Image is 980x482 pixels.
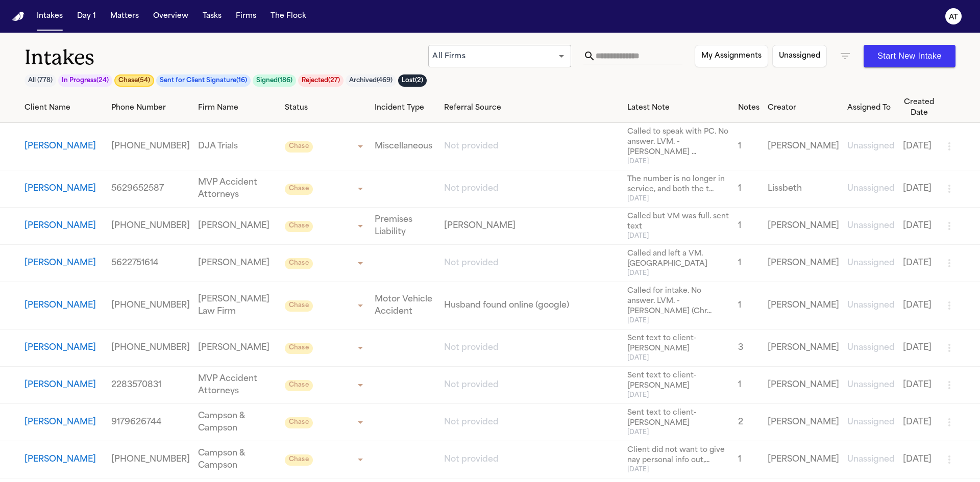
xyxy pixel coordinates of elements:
h1: Intakes [24,45,428,70]
button: My Assignments [695,45,768,67]
span: Sent text to client-[PERSON_NAME] [627,408,730,428]
button: View details for Jeffrey Young [24,342,96,354]
span: Unassigned [847,381,895,389]
a: View details for Madi J Purser [903,379,935,391]
div: Status [285,103,366,113]
a: View details for Dariana Corona [903,299,935,312]
a: View details for Susan Jones [738,183,759,195]
div: Update intake status [285,256,366,270]
a: View details for Madi J Purser [627,371,730,399]
button: Lost(2) [398,74,427,87]
a: View details for Jose Pajares [24,453,103,466]
a: View details for Tawanna Smith [768,416,839,428]
a: View details for Susan Jones [627,174,730,203]
a: View details for Susan Jones [198,176,277,201]
span: 1 [738,259,741,267]
text: AT [949,14,958,21]
a: View details for Jeffrey Young [24,342,103,354]
span: [DATE] [627,269,730,277]
a: View details for Susan Jones [444,183,619,195]
span: Chase [285,141,313,153]
a: View details for Susan Jones [847,183,895,195]
div: Update intake status [285,415,366,429]
a: View details for Antonesha McCoy [24,140,103,153]
button: Start New Intake [864,45,955,67]
a: View details for Antonesha McCoy [738,140,759,153]
div: Phone Number [111,103,190,113]
button: Matters [106,7,143,26]
a: View details for Jacques Simon [903,257,935,269]
div: Update intake status [285,341,366,355]
span: 1 [738,455,741,464]
a: View details for Tawanna Smith [111,416,190,428]
span: 1 [738,185,741,193]
a: View details for Jose Pajares [198,447,277,472]
span: 1 [738,142,741,150]
a: View details for Jeffrey Young [111,342,190,354]
button: Rejected(27) [298,74,344,87]
a: View details for Tawanna Smith [903,416,935,428]
a: View details for Jeffrey Young [444,342,619,354]
span: Not provided [444,381,499,389]
a: View details for David Deen [444,220,619,232]
span: Called for intake. No answer. LVM. - [PERSON_NAME] (Chr... [627,286,730,317]
div: Firm Name [198,103,277,113]
div: Update intake status [285,452,366,467]
button: View details for David Deen [24,220,96,232]
a: View details for Dariana Corona [111,299,190,312]
span: Chase [285,300,313,312]
a: View details for David Deen [198,220,277,232]
a: Home [12,12,24,21]
div: Update intake status [285,378,366,392]
a: View details for Susan Jones [903,183,935,195]
a: View details for Jacques Simon [24,257,103,269]
a: View details for Tawanna Smith [738,416,759,428]
span: Not provided [444,142,499,150]
span: Not provided [444,259,499,267]
div: Latest Note [627,103,730,113]
a: View details for Dariana Corona [198,293,277,318]
a: The Flock [266,7,310,26]
div: Update intake status [285,298,366,313]
a: View details for Dariana Corona [444,299,619,312]
a: View details for David Deen [627,212,730,240]
a: View details for David Deen [903,220,935,232]
button: View details for Susan Jones [24,183,96,195]
a: View details for David Deen [24,220,103,232]
a: View details for David Deen [847,220,895,232]
span: [DATE] [627,195,730,203]
a: View details for Dariana Corona [627,286,730,325]
span: Client did not want to give nay personal info out,... [627,445,730,466]
a: View details for Jeffrey Young [847,342,895,354]
span: Unassigned [847,418,895,426]
a: View details for Jacques Simon [768,257,839,269]
button: Overview [149,7,192,26]
a: View details for Antonesha McCoy [627,127,730,166]
a: View details for Antonesha McCoy [198,140,277,153]
a: View details for Dariana Corona [375,293,436,318]
span: Unassigned [847,301,895,310]
div: Creator [768,103,839,113]
a: View details for Jacques Simon [198,257,277,269]
span: Not provided [444,344,499,352]
a: View details for Tawanna Smith [198,410,277,435]
span: [DATE] [627,232,730,240]
button: Day 1 [73,7,100,26]
div: Update intake status [285,182,366,196]
span: [DATE] [627,428,730,437]
div: Assigned To [847,103,895,113]
a: View details for Madi J Purser [768,379,839,391]
span: Chase [285,184,313,195]
a: View details for Dariana Corona [24,299,103,312]
a: View details for Madi J Purser [111,379,190,391]
a: View details for Susan Jones [24,183,103,195]
a: View details for Jacques Simon [847,257,895,269]
a: View details for Tawanna Smith [444,416,619,428]
span: [DATE] [627,354,730,362]
span: Chase [285,258,313,269]
span: Unassigned [847,142,895,150]
span: 1 [738,301,741,310]
span: Not provided [444,418,499,426]
div: Update intake status [285,139,366,154]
